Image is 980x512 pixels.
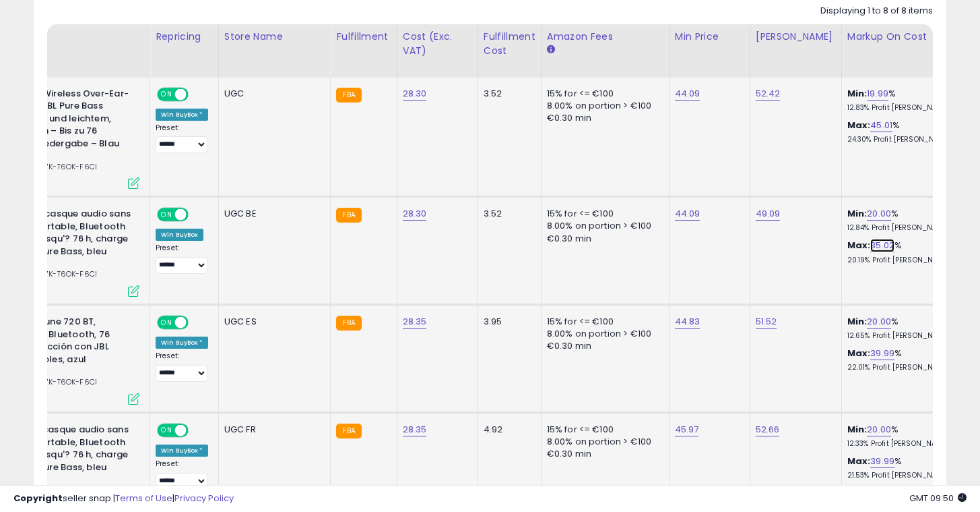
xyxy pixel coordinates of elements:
[156,351,208,382] div: Preset:
[847,256,959,265] p: 20.19% Profit [PERSON_NAME]
[224,316,321,328] div: UGC ES
[547,220,659,232] div: 8.00% on portion > €100
[847,87,868,100] b: Min:
[847,88,959,113] div: %
[336,88,361,103] small: FBA
[158,425,175,436] span: ON
[675,423,699,436] a: 45.97
[187,317,208,329] span: OFF
[675,87,700,101] a: 44.09
[847,103,959,113] p: 12.83% Profit [PERSON_NAME]
[867,87,888,101] a: 19.99
[547,100,659,112] div: 8.00% on portion > €100
[115,492,172,505] a: Terms of Use
[547,448,659,460] div: €0.30 min
[547,436,659,448] div: 8.00% on portion > €100
[403,207,427,221] a: 28.30
[336,316,361,331] small: FBA
[756,423,780,436] a: 52.66
[547,316,659,328] div: 15% for <= €100
[403,423,427,436] a: 28.35
[547,233,659,245] div: €0.30 min
[547,328,659,340] div: 8.00% on portion > €100
[675,315,700,329] a: 44.83
[403,315,427,329] a: 28.35
[484,424,531,436] div: 4.92
[547,30,663,44] div: Amazon Fees
[870,455,894,468] a: 39.99
[847,223,959,233] p: 12.84% Profit [PERSON_NAME]
[336,208,361,223] small: FBA
[403,87,427,101] a: 28.30
[224,424,321,436] div: UGC FR
[13,492,63,505] strong: Copyright
[909,492,967,505] span: 2025-08-17 09:50 GMT
[820,5,933,18] div: Displaying 1 to 8 of 8 items
[484,30,535,58] div: Fulfillment Cost
[756,207,781,221] a: 49.09
[156,123,208,154] div: Preset:
[187,209,208,221] span: OFF
[847,347,959,372] div: %
[158,209,175,221] span: ON
[847,135,959,144] p: 24.30% Profit [PERSON_NAME]
[870,347,894,360] a: 39.99
[15,268,97,279] span: | SKU: 7K-T6OK-F6CI
[847,423,868,436] b: Min:
[336,424,361,438] small: FBA
[847,119,959,144] div: %
[847,119,871,132] b: Max:
[484,208,531,220] div: 3.52
[847,455,871,467] b: Max:
[847,424,959,449] div: %
[675,207,700,221] a: 44.09
[156,459,208,490] div: Preset:
[15,376,97,387] span: | SKU: 7K-T6OK-F6CI
[847,331,959,341] p: 12.65% Profit [PERSON_NAME]
[841,24,969,78] th: The percentage added to the cost of goods (COGS) that forms the calculator for Min & Max prices.
[547,112,659,124] div: €0.30 min
[847,363,959,372] p: 22.01% Profit [PERSON_NAME]
[847,455,959,480] div: %
[547,44,555,56] small: Amazon Fees.
[847,347,871,360] b: Max:
[847,239,959,264] div: %
[224,30,325,44] div: Store Name
[158,88,175,100] span: ON
[403,30,472,58] div: Cost (Exc. VAT)
[156,445,208,457] div: Win BuyBox *
[156,109,208,121] div: Win BuyBox *
[867,207,891,221] a: 20.00
[867,315,891,329] a: 20.00
[187,425,208,436] span: OFF
[756,30,836,44] div: [PERSON_NAME]
[158,317,175,329] span: ON
[847,207,868,220] b: Min:
[867,423,891,436] a: 20.00
[156,30,213,44] div: Repricing
[547,88,659,100] div: 15% for <= €100
[15,161,97,172] span: | SKU: 7K-T6OK-F6CI
[870,239,894,252] a: 35.02
[847,316,959,341] div: %
[547,424,659,436] div: 15% for <= €100
[484,88,531,100] div: 3.52
[174,492,234,505] a: Privacy Policy
[547,208,659,220] div: 15% for <= €100
[547,340,659,352] div: €0.30 min
[847,208,959,233] div: %
[847,239,871,252] b: Max:
[224,208,321,220] div: UGC BE
[756,87,781,101] a: 52.42
[847,471,959,480] p: 21.53% Profit [PERSON_NAME]
[336,30,391,44] div: Fulfillment
[156,229,203,241] div: Win BuyBox
[224,88,321,100] div: UGC
[13,492,234,505] div: seller snap | |
[484,316,531,328] div: 3.95
[187,88,208,100] span: OFF
[156,337,208,349] div: Win BuyBox *
[756,315,777,329] a: 51.52
[847,439,959,449] p: 12.33% Profit [PERSON_NAME]
[156,244,208,274] div: Preset:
